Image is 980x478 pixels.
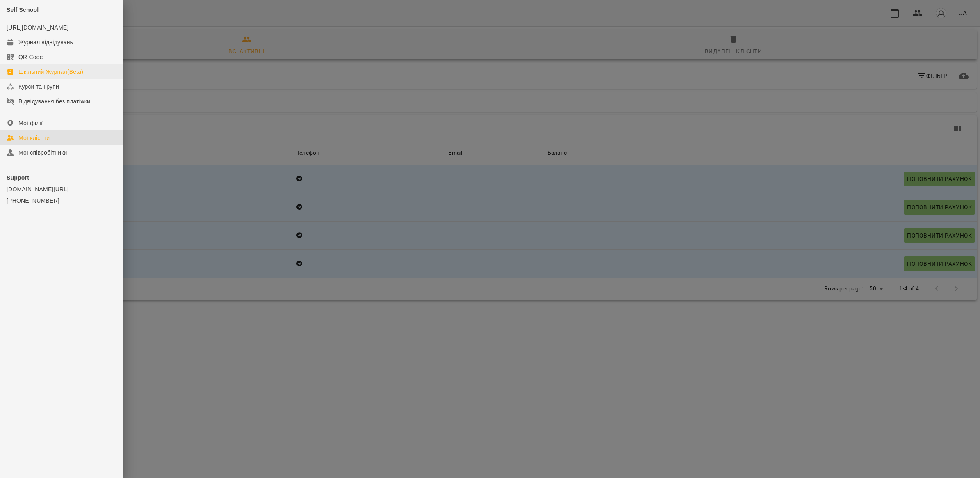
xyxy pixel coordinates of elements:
[18,53,43,61] div: QR Code
[18,82,59,91] div: Курси та Групи
[18,149,67,157] div: Мої співробітники
[18,97,90,105] div: Відвідування без платіжки
[7,174,116,182] p: Support
[7,24,68,31] a: [URL][DOMAIN_NAME]
[18,38,73,46] div: Журнал відвідувань
[18,68,83,76] div: Шкільний Журнал(Beta)
[18,134,50,142] div: Мої клієнти
[7,185,116,193] a: [DOMAIN_NAME][URL]
[7,7,39,13] span: Self School
[7,197,116,205] a: [PHONE_NUMBER]
[18,119,43,127] div: Мої філії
